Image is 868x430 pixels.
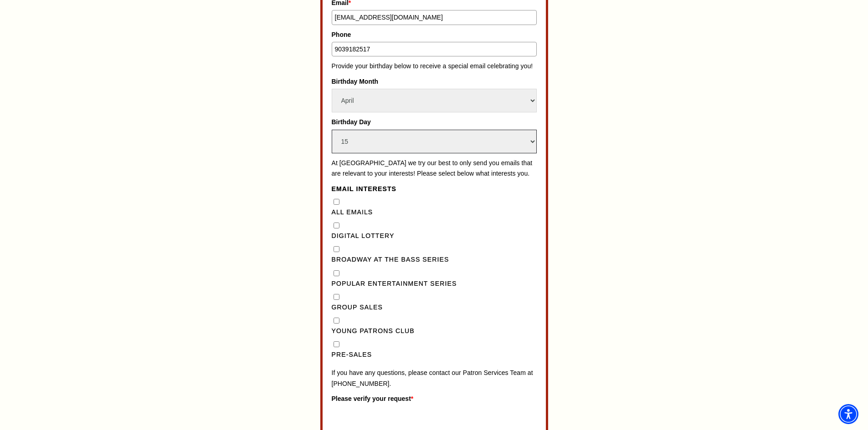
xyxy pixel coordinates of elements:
[332,207,537,218] label: All Emails
[332,30,537,40] label: Phone
[332,184,537,195] legend: Email Interests
[332,76,537,86] label: Birthday Month
[332,42,537,56] input: Type your phone number
[332,10,537,25] input: Type your email
[332,368,537,389] p: If you have any questions, please contact our Patron Services Team at [PHONE_NUMBER].
[332,326,537,337] label: Young Patrons Club
[332,349,537,360] label: Pre-Sales
[332,158,537,179] p: At [GEOGRAPHIC_DATA] we try our best to only send you emails that are relevant to your interests!...
[838,404,858,424] div: Accessibility Menu
[332,394,537,404] label: Please verify your request
[332,278,537,289] label: Popular Entertainment Series
[332,61,537,72] p: Provide your birthday below to receive a special email celebrating you!
[332,302,537,313] label: Group Sales
[332,254,537,265] label: Broadway at the Bass Series
[332,117,537,127] label: Birthday Day
[332,231,537,242] label: Digital Lottery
